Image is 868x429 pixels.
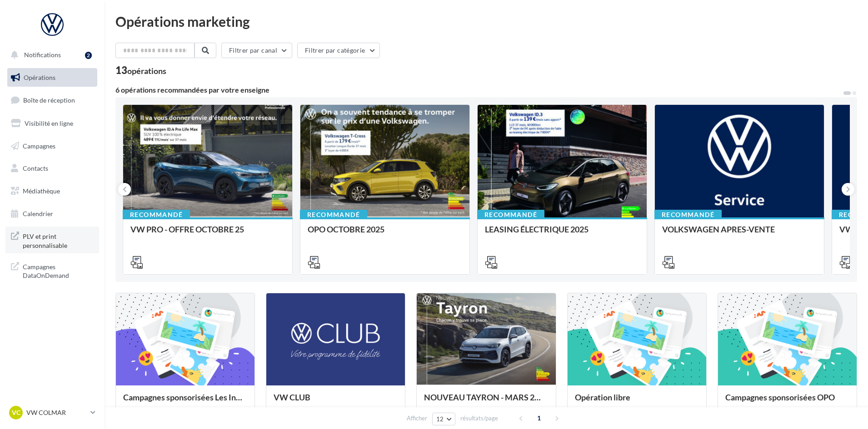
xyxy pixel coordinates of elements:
[5,159,99,178] a: Contacts
[23,142,55,149] span: Campagnes
[5,204,99,223] a: Calendrier
[460,414,498,423] span: résultats/page
[25,119,73,127] span: Visibilité en ligne
[432,413,455,425] button: 12
[5,45,95,64] button: Notifications 2
[24,74,55,81] span: Opérations
[575,393,699,411] div: Opération libre
[23,210,53,217] span: Calendrier
[485,225,639,243] div: LEASING ÉLECTRIQUE 2025
[300,210,367,220] div: Recommandé
[221,43,292,58] button: Filtrer par canal
[654,210,722,220] div: Recommandé
[297,43,380,58] button: Filtrer par catégorie
[274,393,398,411] div: VW CLUB
[424,393,548,411] div: NOUVEAU TAYRON - MARS 2025
[123,210,190,220] div: Recommandé
[5,114,99,133] a: Visibilité en ligne
[23,187,60,195] span: Médiathèque
[5,68,99,87] a: Opérations
[477,210,544,220] div: Recommandé
[23,230,94,250] span: PLV et print personnalisable
[407,414,427,423] span: Afficher
[308,225,462,243] div: OPO OCTOBRE 2025
[24,51,61,59] span: Notifications
[123,393,247,411] div: Campagnes sponsorisées Les Instants VW Octobre
[26,408,87,417] p: VW COLMAR
[5,227,99,253] a: PLV et print personnalisable
[23,96,75,104] span: Boîte de réception
[115,65,166,75] div: 13
[5,182,99,201] a: Médiathèque
[127,67,166,75] div: opérations
[5,90,99,110] a: Boîte de réception
[7,404,97,421] a: VC VW COLMAR
[115,15,857,28] div: Opérations marketing
[532,411,546,425] span: 1
[23,261,94,280] span: Campagnes DataOnDemand
[662,225,817,243] div: VOLKSWAGEN APRES-VENTE
[12,408,20,417] span: VC
[725,393,849,411] div: Campagnes sponsorisées OPO
[130,225,285,243] div: VW PRO - OFFRE OCTOBRE 25
[436,415,444,423] span: 12
[115,86,843,94] div: 6 opérations recommandées par votre enseigne
[23,164,48,172] span: Contacts
[85,52,92,59] div: 2
[5,257,99,284] a: Campagnes DataOnDemand
[5,137,99,156] a: Campagnes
